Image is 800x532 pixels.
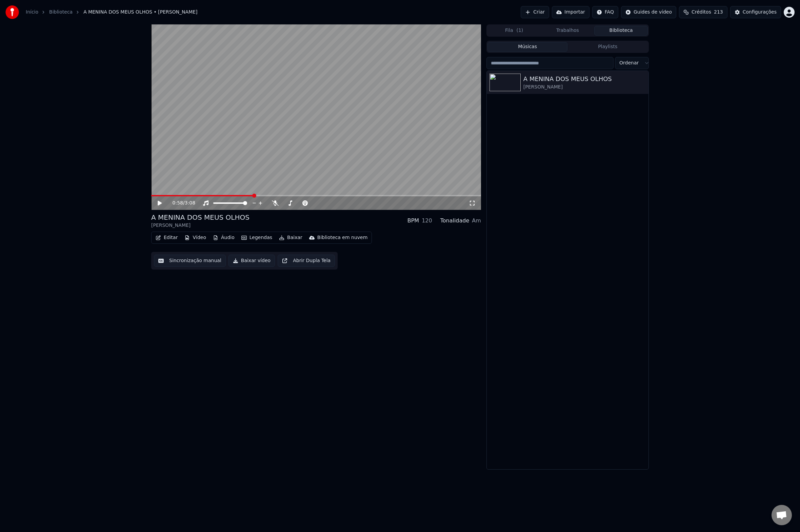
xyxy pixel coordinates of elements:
button: Baixar [276,233,305,242]
div: Am [472,217,481,225]
span: 213 [714,9,723,16]
button: Biblioteca [594,26,648,36]
div: [PERSON_NAME] [523,84,646,91]
button: Playlists [567,42,648,52]
button: Baixar vídeo [228,255,275,267]
button: Configurações [730,6,781,18]
div: Open chat [772,505,792,525]
a: Início [26,9,38,16]
div: Biblioteca em nuvem [317,234,368,241]
div: Configurações [743,9,777,16]
div: Tonalidade [440,217,469,225]
button: Áudio [210,233,237,242]
nav: breadcrumb [26,9,198,16]
img: youka [5,5,19,19]
button: Guides de vídeo [621,6,676,18]
button: Criar [521,6,549,18]
span: 3:08 [185,200,195,206]
button: Abrir Dupla Tela [278,255,335,267]
span: ( 1 ) [516,27,523,34]
button: Vídeo [182,233,209,242]
button: Fila [487,26,541,36]
button: Créditos213 [679,6,727,18]
span: Ordenar [619,60,639,66]
button: Importar [552,6,589,18]
div: A MENINA DOS MEUS OLHOS [151,213,249,222]
button: Trabalhos [541,26,595,36]
button: Músicas [487,42,568,52]
button: Editar [153,233,180,242]
div: 120 [422,217,432,225]
button: FAQ [592,6,618,18]
span: Créditos [692,9,711,16]
a: Biblioteca [49,9,73,16]
button: Legendas [239,233,275,242]
button: Sincronização manual [154,255,226,267]
div: [PERSON_NAME] [151,222,249,229]
span: A MENINA DOS MEUS OLHOS • [PERSON_NAME] [83,9,197,16]
div: BPM [407,217,419,225]
div: A MENINA DOS MEUS OLHOS [523,74,646,84]
div: / [173,200,189,206]
span: 0:58 [173,200,183,206]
